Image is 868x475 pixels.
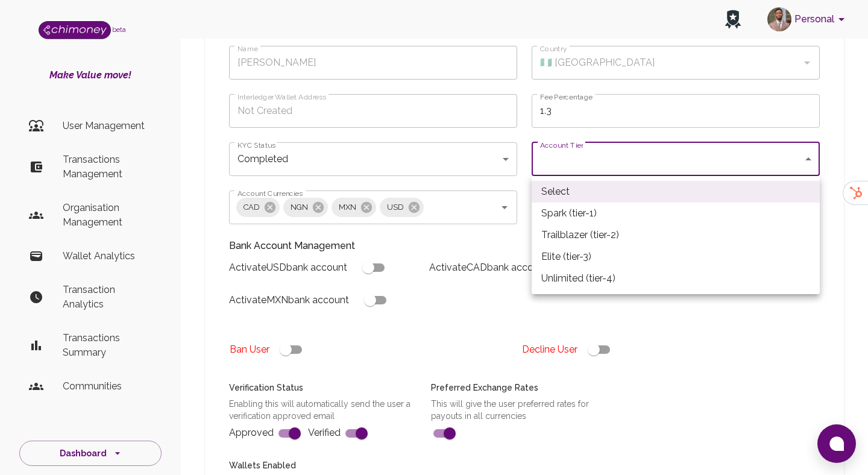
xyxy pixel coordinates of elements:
button: Open chat window [817,424,856,463]
li: Select [532,181,820,203]
li: Spark (tier-1) [532,203,820,224]
li: Unlimited (tier-4) [532,268,820,289]
li: Trailblazer (tier-2) [532,224,820,246]
li: Elite (tier-3) [532,246,820,268]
